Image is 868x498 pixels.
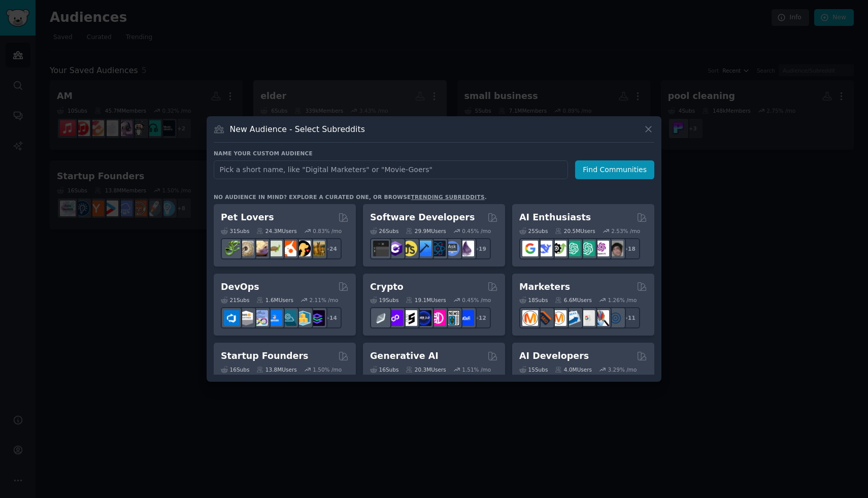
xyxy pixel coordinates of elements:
h2: Startup Founders [221,350,308,362]
img: reactnative [430,241,446,256]
img: defiblockchain [430,310,446,326]
img: Docker_DevOps [252,310,268,326]
div: 20.3M Users [406,366,446,373]
div: 1.50 % /mo [313,366,342,373]
img: ArtificalIntelligence [608,241,623,256]
h2: DevOps [221,281,259,293]
img: PetAdvice [295,241,311,256]
div: 1.6M Users [256,296,293,304]
img: cockatiel [281,241,296,256]
div: No audience in mind? Explore a curated one, or browse . [214,193,487,201]
div: 1.26 % /mo [608,296,637,304]
div: 15 Sub s [519,366,548,373]
div: 16 Sub s [221,366,249,373]
img: DeepSeek [537,241,552,256]
img: AWS_Certified_Experts [238,310,254,326]
img: googleads [579,310,595,326]
img: content_marketing [522,310,538,326]
img: aws_cdk [295,310,311,326]
h2: Pet Lovers [221,211,274,224]
img: web3 [416,310,431,326]
div: 19.1M Users [406,296,446,304]
div: 6.6M Users [555,296,592,304]
div: 19 Sub s [370,296,398,304]
img: 0xPolygon [387,310,403,326]
div: 0.83 % /mo [313,227,342,235]
div: 31 Sub s [221,227,249,235]
div: 2.11 % /mo [310,296,339,304]
div: 26 Sub s [370,227,398,235]
img: turtle [266,241,282,256]
div: + 11 [619,307,640,328]
img: DevOpsLinks [266,310,282,326]
h3: Name your custom audience [214,150,654,157]
div: + 19 [470,238,491,259]
img: leopardgeckos [252,241,268,256]
div: 13.8M Users [256,366,296,373]
img: learnjavascript [402,241,417,256]
img: chatgpt_prompts_ [579,241,595,256]
div: + 14 [320,307,342,328]
img: azuredevops [224,310,240,326]
div: + 18 [619,238,640,259]
img: chatgpt_promptDesign [565,241,581,256]
div: 24.3M Users [256,227,296,235]
img: CryptoNews [444,310,460,326]
img: PlatformEngineers [309,310,325,326]
img: OpenAIDev [593,241,609,256]
h2: Software Developers [370,211,475,224]
button: Find Communities [575,160,654,179]
h2: AI Developers [519,350,589,362]
div: 18 Sub s [519,296,548,304]
img: AItoolsCatalog [551,241,566,256]
div: 0.45 % /mo [462,227,491,235]
div: 29.9M Users [406,227,446,235]
div: 20.5M Users [555,227,595,235]
img: bigseo [537,310,552,326]
a: trending subreddits [411,194,484,200]
img: iOSProgramming [416,241,431,256]
div: 4.0M Users [555,366,592,373]
h2: Generative AI [370,350,439,362]
img: AskMarketing [551,310,566,326]
div: + 12 [470,307,491,328]
h2: Marketers [519,281,570,293]
img: MarketingResearch [593,310,609,326]
img: platformengineering [281,310,296,326]
img: ethfinance [373,310,389,326]
div: 21 Sub s [221,296,249,304]
img: ethstaker [402,310,417,326]
img: defi_ [458,310,474,326]
div: 25 Sub s [519,227,548,235]
img: software [373,241,389,256]
img: ballpython [238,241,254,256]
img: OnlineMarketing [608,310,623,326]
div: 3.29 % /mo [608,366,637,373]
img: csharp [387,241,403,256]
div: 0.45 % /mo [462,296,491,304]
img: elixir [458,241,474,256]
div: + 24 [320,238,342,259]
img: AskComputerScience [444,241,460,256]
div: 2.53 % /mo [611,227,640,235]
img: Emailmarketing [565,310,581,326]
img: herpetology [224,241,240,256]
input: Pick a short name, like "Digital Marketers" or "Movie-Goers" [214,160,568,179]
img: dogbreed [309,241,325,256]
h3: New Audience - Select Subreddits [230,124,365,135]
div: 1.51 % /mo [462,366,491,373]
h2: Crypto [370,281,404,293]
h2: AI Enthusiasts [519,211,591,224]
div: 16 Sub s [370,366,398,373]
img: GoogleGeminiAI [522,241,538,256]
